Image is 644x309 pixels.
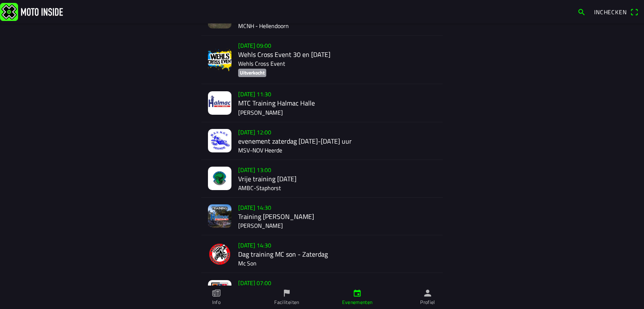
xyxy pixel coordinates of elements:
[420,299,435,306] ion-label: Profiel
[201,198,443,235] a: [DATE] 14:30Training [PERSON_NAME][PERSON_NAME]
[208,48,231,72] img: VqD64gSFQa07sXQ29HG3kmymFA4PMwN3nS6ewlsa.png
[201,84,443,122] a: [DATE] 11:30MTC Training Halmac Halle[PERSON_NAME]
[342,299,373,306] ion-label: Evenementen
[208,242,231,266] img: sfRBxcGZmvZ0K6QUyq9TbY0sbKJYVDoKWVN9jkDZ.png
[208,129,231,152] img: P5FDepxOcHAI1rl3ksA2zDQDVvrlBtW0A3FETcWR.jpg
[208,167,231,190] img: LHdt34qjO8I1ikqy75xviT6zvODe0JOmFLV3W9KQ.jpeg
[274,299,299,306] ion-label: Faciliteiten
[212,299,221,306] ion-label: Info
[201,235,443,273] a: [DATE] 14:30Dag training MC son - ZaterdagMc Son
[208,280,231,304] img: iZXpISycrn4nIPKnmRzSWSSW2N0fRtdDKPlJvxpn.jpg
[208,204,231,228] img: N3lxsS6Zhak3ei5Q5MtyPEvjHqMuKUUTBqHB2i4g.png
[212,288,221,298] ion-icon: paper
[208,91,231,115] img: B9uXB3zN3aqSbiJi7h2z0C2GTIv8Hi6QJ5DnzUq3.jpg
[201,122,443,160] a: [DATE] 12:00evenement zaterdag [DATE]-[DATE] uurMSV-NOV Heerde
[590,5,642,19] a: Incheckenqr scanner
[201,36,443,84] a: [DATE] 09:00Wehls Cross Event 30 en [DATE]Wehls Cross EventUitverkocht
[594,8,627,16] span: Inchecken
[573,5,590,19] a: search
[282,288,291,298] ion-icon: flag
[353,288,362,298] ion-icon: calendar
[423,288,432,298] ion-icon: person
[201,160,443,198] a: [DATE] 13:00Vrije training [DATE]AMBC-Staphorst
